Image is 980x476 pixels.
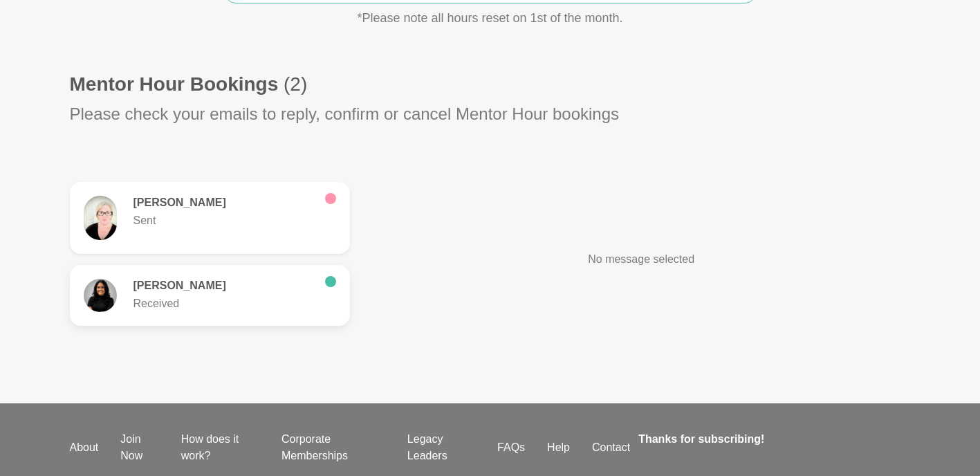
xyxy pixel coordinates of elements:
a: Contact [581,439,641,456]
a: Legacy Leaders [396,431,486,464]
h6: [PERSON_NAME] [133,196,314,210]
a: About [59,439,110,456]
a: How does it work? [170,431,270,464]
a: FAQs [486,439,536,456]
h6: [PERSON_NAME] [133,279,314,293]
p: No message selected [588,251,694,268]
p: Received [133,295,314,312]
a: Join Now [109,431,169,464]
a: Corporate Memberships [270,431,396,464]
p: *Please note all hours reset on 1st of the month. [158,9,822,28]
a: Help [536,439,581,456]
p: Please check your emails to reply, confirm or cancel Mentor Hour bookings [70,102,620,127]
h1: Mentor Hour Bookings [70,72,308,96]
p: Sent [133,212,314,229]
h4: Thanks for subscribing! [638,431,902,448]
span: (2) [284,73,307,95]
